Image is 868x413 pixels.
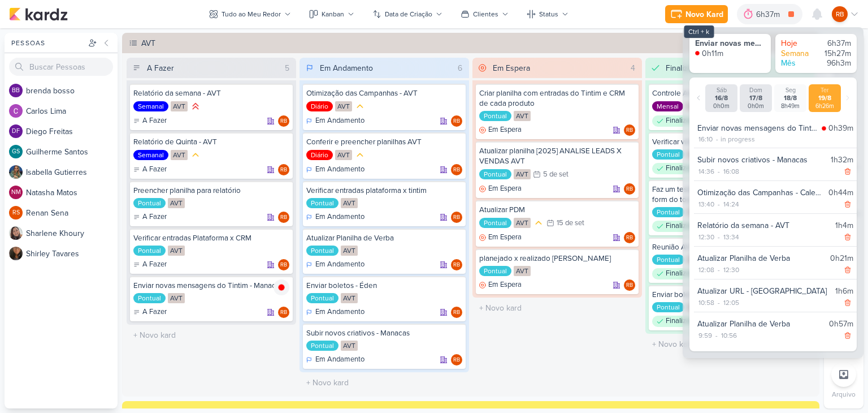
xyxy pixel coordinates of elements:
[278,307,289,318] div: Rogerio Bispo
[652,221,702,232] div: Finalizado
[479,232,522,243] div: Em Espera
[141,37,816,49] div: AVT
[652,137,808,147] div: Verificar vídeo da Gabi - Cachoeira
[722,166,740,177] div: 16:08
[451,259,462,270] div: Responsável: Rogerio Bispo
[832,6,848,22] div: Rogerio Bispo
[9,124,23,138] div: Diego Freitas
[278,115,289,127] div: Rogerio Bispo
[479,205,635,215] div: Atualizar PDM
[315,164,364,175] p: Em Andamento
[26,166,118,178] div: I s a b e l l a G u t i e r r e s
[715,232,722,242] div: -
[479,253,635,264] div: planejado x realizado Éden
[315,115,364,127] p: Em Andamento
[142,307,167,318] p: A Fazer
[666,163,698,174] p: Finalizado
[666,316,698,327] p: Finalizado
[697,265,715,275] div: 12:08
[479,146,635,166] div: Atualizar planilha [2025] ANALISE LEADS X VENDAS AVT
[9,226,23,240] img: Sharlene Khoury
[479,183,522,195] div: Em Espera
[133,293,166,303] div: Pontual
[776,87,804,94] div: Seg
[453,358,460,363] p: RB
[715,166,722,177] div: -
[742,102,770,110] div: 0h0m
[648,336,813,352] input: + Novo kard
[708,102,735,110] div: 0h0m
[278,259,289,270] div: Rogerio Bispo
[652,268,702,279] div: Finalizado
[12,149,20,155] p: GS
[335,101,352,111] div: AVT
[129,327,294,343] input: + Novo kard
[315,259,364,270] p: Em Andamento
[133,281,289,291] div: Enviar novas mensagens do Tintim - Manacás
[26,105,118,117] div: C a r l o s L i m a
[453,167,460,173] p: RB
[280,167,287,173] p: RB
[451,115,462,127] div: Rogerio Bispo
[776,102,804,110] div: 8h49m
[168,198,185,208] div: AVT
[697,220,831,231] div: Relatório da semana - AVT
[315,307,364,318] p: Em Andamento
[811,94,839,102] div: 19/8
[354,149,366,161] div: Prioridade Média
[306,101,333,111] div: Diário
[133,259,167,270] div: A Fazer
[306,88,462,98] div: Otimização das Campanhas - AVT
[697,134,714,144] div: 16:10
[624,279,635,291] div: Rogerio Bispo
[280,310,287,316] p: RB
[695,38,765,49] div: Enviar novas mensagens do Tintim - Manacás
[488,232,522,243] p: Em Espera
[451,307,462,318] div: Rogerio Bispo
[278,307,289,318] div: Responsável: Rogerio Bispo
[828,187,853,199] div: 0h44m
[817,58,851,68] div: 96h3m
[652,290,808,300] div: Enviar boletos - AVT
[479,218,511,228] div: Pontual
[278,212,289,223] div: Rogerio Bispo
[26,227,118,239] div: S h a r l e n e K h o u r y
[451,354,462,365] div: Responsável: Rogerio Bispo
[666,221,698,232] p: Finalizado
[12,88,20,94] p: bb
[697,199,715,209] div: 13:40
[652,242,808,252] div: Reunião AVT - Cachoeira
[341,246,358,256] div: AVT
[702,49,723,59] div: 0h11m
[543,171,568,178] div: 5 de set
[306,115,364,127] div: Em Andamento
[479,111,511,121] div: Pontual
[697,330,713,341] div: 9:59
[697,187,824,199] div: Otimização das Campanhas - Calegari
[133,137,289,147] div: Relatório de Quinta - AVT
[479,124,522,136] div: Em Espera
[133,198,166,208] div: Pontual
[12,210,20,216] p: RS
[451,115,462,127] div: Responsável: Rogerio Bispo
[665,5,728,23] button: Novo Kard
[822,126,826,131] img: tracking
[652,101,683,111] div: Mensal
[533,217,544,229] div: Prioridade Média
[557,220,584,227] div: 15 de set
[626,62,640,74] div: 4
[514,266,531,276] div: AVT
[756,8,783,20] div: 6h37m
[306,341,338,351] div: Pontual
[488,183,522,195] p: Em Espera
[624,124,635,136] div: Rogerio Bispo
[26,85,118,97] div: b r e n d a b o s s o
[168,293,185,303] div: AVT
[666,115,698,127] p: Finalizado
[9,7,68,21] img: kardz.app
[830,252,853,264] div: 0h21m
[479,88,635,109] div: Criar planilha com entradas do Tintim e CRM de cada produto
[697,122,817,134] div: Enviar novas mensagens do Tintim - Manacás
[666,62,701,74] div: Finalizado
[652,302,684,312] div: Pontual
